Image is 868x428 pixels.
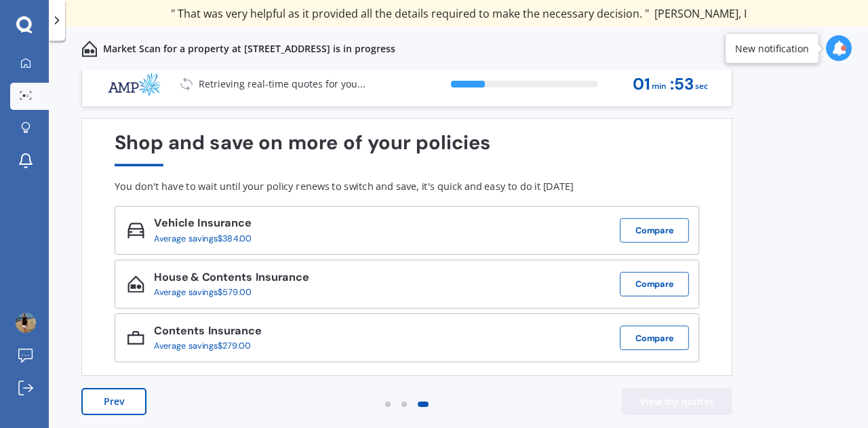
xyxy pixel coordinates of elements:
img: Contents_icon [127,329,144,346]
div: Vehicle [154,217,261,233]
div: You don't have to wait until your policy renews to switch and save, it's quick and easy to do it ... [115,180,699,193]
div: House & Contents [154,271,309,287]
span: Insurance [252,270,309,285]
img: Vehicle_icon [127,222,144,239]
span: Insurance [205,324,262,338]
img: picture [16,313,36,333]
button: Compare [620,272,689,296]
div: Average savings $579.00 [154,288,299,298]
button: Compare [620,326,689,350]
span: Insurance [195,216,252,231]
div: Shop and save on more of your policies [115,132,699,166]
p: Market Scan for a property at [STREET_ADDRESS] is in progress [103,42,395,56]
div: Average savings $384.00 [154,234,252,244]
span: : 53 [670,75,694,94]
img: home-and-contents.b802091223b8502ef2dd.svg [81,41,98,57]
span: min [652,77,667,96]
button: Prev [81,388,146,415]
button: Compare [620,218,689,243]
span: 01 [633,75,650,94]
button: View my quotes [622,388,732,415]
div: New notification [735,41,809,55]
div: Contents [154,325,261,341]
p: Retrieving real-time quotes for you... [199,77,366,91]
img: House & Contents_icon [127,275,144,292]
div: Average savings $279.00 [154,341,252,351]
span: sec [695,77,708,96]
